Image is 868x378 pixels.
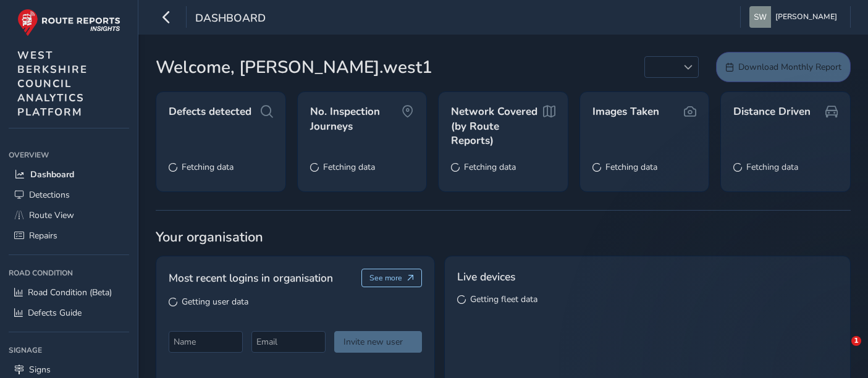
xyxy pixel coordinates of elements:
[369,273,402,283] span: See more
[9,264,129,282] div: Road Condition
[733,104,811,119] span: Distance Driven
[182,296,248,308] span: Getting user data
[29,209,74,221] span: Route View
[169,331,243,353] input: Name
[9,303,129,323] a: Defects Guide
[749,6,771,28] img: diamond-layout
[323,161,375,173] span: Fetching data
[464,161,516,173] span: Fetching data
[457,269,515,285] span: Live devices
[29,189,70,201] span: Detections
[29,364,51,376] span: Signs
[29,230,57,241] span: Repairs
[182,161,234,173] span: Fetching data
[451,104,543,148] span: Network Covered (by Route Reports)
[169,104,251,119] span: Defects detected
[17,9,120,36] img: rr logo
[310,104,402,133] span: No. Inspection Journeys
[851,336,861,346] span: 1
[9,205,129,225] a: Route View
[9,341,129,359] div: Signage
[169,270,333,286] span: Most recent logins in organisation
[746,161,798,173] span: Fetching data
[17,48,88,119] span: WEST BERKSHIRE COUNCIL ANALYTICS PLATFORM
[28,307,82,319] span: Defects Guide
[592,104,659,119] span: Images Taken
[826,336,856,366] iframe: Intercom live chat
[775,6,837,28] span: [PERSON_NAME]
[749,6,841,28] button: [PERSON_NAME]
[605,161,657,173] span: Fetching data
[9,146,129,164] div: Overview
[9,164,129,185] a: Dashboard
[251,331,326,353] input: Email
[28,287,112,298] span: Road Condition (Beta)
[156,54,432,80] span: Welcome, [PERSON_NAME].west1
[195,10,266,28] span: Dashboard
[470,293,537,305] span: Getting fleet data
[9,282,129,303] a: Road Condition (Beta)
[361,269,423,287] button: See more
[9,185,129,205] a: Detections
[9,225,129,246] a: Repairs
[30,169,74,180] span: Dashboard
[156,228,851,246] span: Your organisation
